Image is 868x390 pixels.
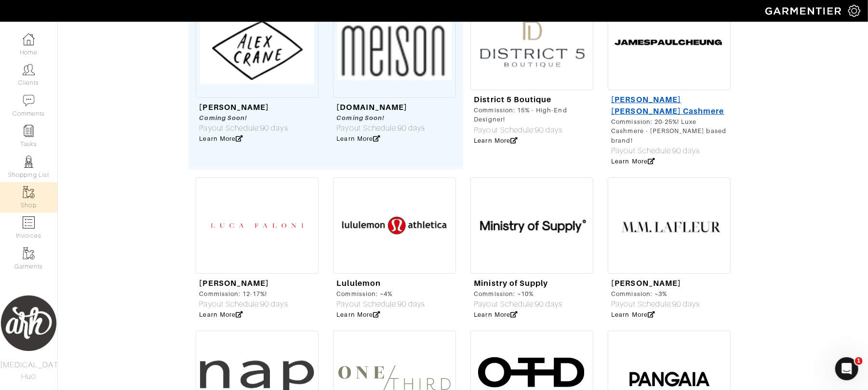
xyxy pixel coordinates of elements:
span: 90 days [398,300,425,309]
a: Learn More [200,135,243,142]
div: Commission: ~3% [612,289,700,298]
a: [DOMAIN_NAME] [337,103,408,112]
a: Learn More [474,137,518,144]
div: Payout Schedule: [337,298,426,310]
img: stylists-icon-eb353228a002819b7ec25b43dbf5f0378dd9e0616d9560372ff212230b889e62.png [23,156,35,168]
a: Ministry of Supply [474,279,548,288]
div: Payout Schedule: [474,124,589,136]
a: [PERSON_NAME] [200,103,269,112]
a: Learn More [612,158,655,165]
img: gear-icon-white-bd11855cb880d31180b6d7d6211b90ccbf57a29d726f0c71d8c61bd08dd39cc2.png [848,5,860,17]
img: garments-icon-b7da505a4dc4fd61783c78ac3ca0ef83fa9d6f193b1c9dc38574b1d14d53ca28.png [23,186,35,198]
img: lululemon-logo-png-transparent.png [333,177,456,274]
span: 90 days [260,124,288,133]
a: Learn More [337,135,381,142]
img: clients-icon-6bae9207a08558b7cb47a8932f037763ab4055f8c8b6bfacd5dc20c3e0201464.png [23,64,35,76]
img: Screen%20Shot%202021-06-21%20at%203.34.10%20PM.png [608,177,731,274]
div: Payout Schedule: [474,298,563,310]
div: Coming Soon! [200,113,288,122]
img: garments-icon-b7da505a4dc4fd61783c78ac3ca0ef83fa9d6f193b1c9dc38574b1d14d53ca28.png [23,247,35,259]
a: Learn More [612,311,655,318]
img: orders-icon-0abe47150d42831381b5fb84f609e132dff9fe21cb692f30cb5eec754e2cba89.png [23,216,35,229]
iframe: Intercom live chat [835,357,858,380]
a: [PERSON_NAME] [612,279,681,288]
a: Learn More [337,311,381,318]
img: luca%20faloni%20logo.png [196,177,319,274]
span: 90 days [535,300,562,309]
span: 90 days [398,124,425,133]
span: 90 days [672,147,700,155]
span: 1 [855,357,863,365]
div: Commission: ~10% [474,289,563,298]
div: Commission: 15% - High-End Designer! [474,106,589,124]
img: Screen%20Shot%202023-05-23%20at%208.25.52%20AM.png [196,1,319,98]
div: Commission: ~4% [337,289,426,298]
div: Payout Schedule: [612,298,700,310]
div: Payout Schedule: [200,122,288,134]
img: Screenshot%202023-06-02%20at%201.40.48%20PM.png [333,1,456,98]
span: 90 days [535,126,562,134]
div: Commission: 20-25%! Luxe Cashmere - [PERSON_NAME] based brand! [612,117,727,145]
img: comment-icon-a0a6a9ef722e966f86d9cbdc48e553b5cf19dbc54f86b18d962a5391bc8f6eb6.png [23,94,35,107]
span: 90 days [672,300,700,309]
a: District 5 Boutique [474,95,552,104]
div: Payout Schedule: [612,145,727,157]
img: garmentier-logo-header-white-b43fb05a5012e4ada735d5af1a66efaba907eab6374d6393d1fbf88cb4ef424d.png [761,2,848,19]
img: reminder-icon-8004d30b9f0a5d33ae49ab947aed9ed385cf756f9e5892f1edd6e32f2345188e.png [23,125,35,137]
img: dashboard-icon-dbcd8f5a0b271acd01030246c82b418ddd0df26cd7fceb0bd07c9910d44c42f6.png [23,33,35,45]
div: Commission: 12-17%! [200,289,288,298]
a: [PERSON_NAME] [200,279,269,288]
a: Lululemon [337,279,381,288]
a: [PERSON_NAME] [PERSON_NAME] Cashmere [612,95,724,116]
div: Payout Schedule: [200,298,288,310]
span: 90 days [260,300,288,309]
a: Learn More [200,311,243,318]
div: Payout Schedule: [337,122,426,134]
img: Screen%20Shot%202021-06-21%20at%204.51.02%20PM.png [470,177,593,274]
div: Coming Soon! [337,113,426,122]
a: Learn More [474,311,518,318]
